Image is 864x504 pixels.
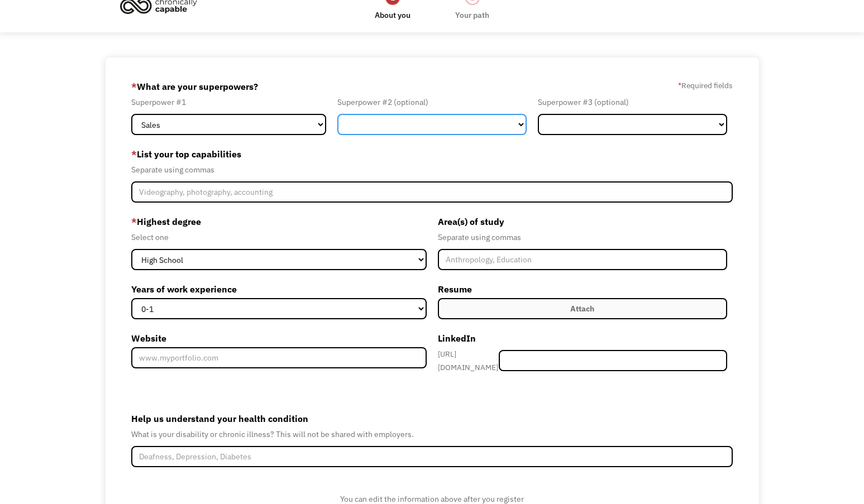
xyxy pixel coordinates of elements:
[131,280,427,298] label: Years of work experience
[438,298,728,319] label: Attach
[438,280,728,298] label: Resume
[131,213,427,231] label: Highest degree
[438,329,728,347] label: LinkedIn
[131,347,427,368] input: www.myportfolio.com
[131,95,326,109] div: Superpower #1
[438,347,499,374] div: [URL][DOMAIN_NAME]
[131,231,427,244] div: Select one
[455,8,489,22] div: Your path
[438,213,728,231] label: Area(s) of study
[438,249,728,270] input: Anthropology, Education
[131,181,733,203] input: Videography, photography, accounting
[375,8,410,22] div: About you
[678,79,733,92] label: Required fields
[570,302,594,315] div: Attach
[131,78,258,95] label: What are your superpowers?
[131,163,733,176] div: Separate using commas
[131,329,427,347] label: Website
[337,95,527,109] div: Superpower #2 (optional)
[131,428,733,441] div: What is your disability or chronic illness? This will not be shared with employers.
[538,95,727,109] div: Superpower #3 (optional)
[438,231,728,244] div: Separate using commas
[131,145,733,163] label: List your top capabilities
[131,446,733,467] input: Deafness, Depression, Diabetes
[131,410,733,428] label: Help us understand your health condition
